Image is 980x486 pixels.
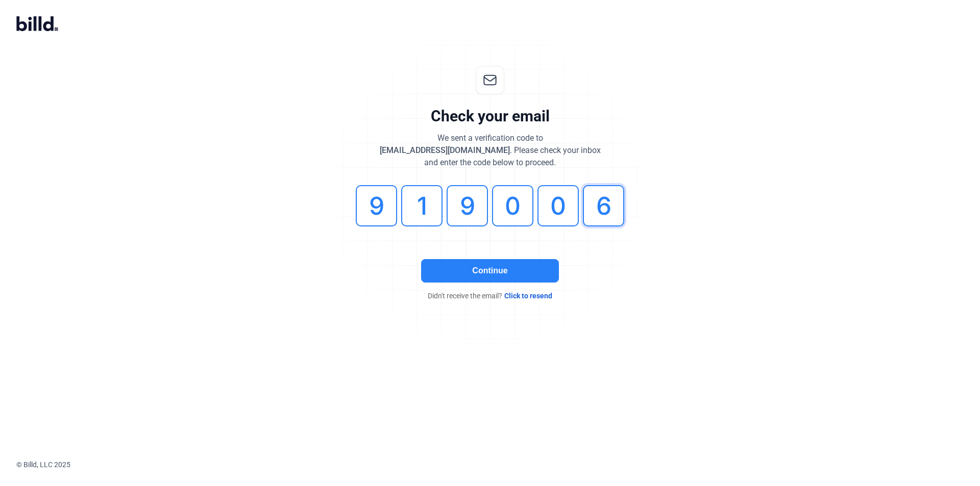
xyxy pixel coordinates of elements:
[504,291,552,301] span: Click to resend
[337,291,643,301] div: Didn't receive the email?
[16,459,980,470] div: © Billd, LLC 2025
[380,145,510,155] span: [EMAIL_ADDRESS][DOMAIN_NAME]
[380,132,601,169] div: We sent a verification code to . Please check your inbox and enter the code below to proceed.
[431,107,550,126] div: Check your email
[421,259,559,283] button: Continue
